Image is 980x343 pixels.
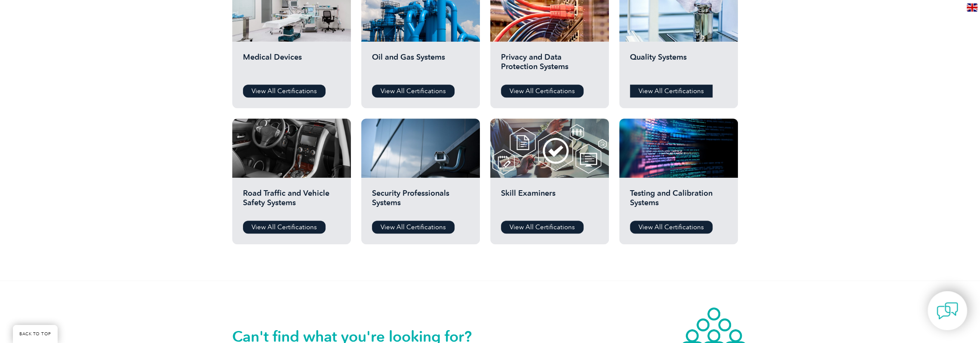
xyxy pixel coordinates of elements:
a: View All Certifications [243,85,326,97]
a: View All Certifications [243,221,326,234]
h2: Privacy and Data Protection Systems [501,52,598,78]
h2: Security Professionals Systems [372,188,469,214]
h2: Skill Examiners [501,188,598,214]
h2: Quality Systems [630,52,727,78]
a: View All Certifications [630,221,713,234]
a: View All Certifications [372,221,455,234]
a: View All Certifications [372,85,455,97]
h2: Testing and Calibration Systems [630,188,727,214]
h2: Medical Devices [243,52,340,78]
h2: Road Traffic and Vehicle Safety Systems [243,188,340,214]
h2: Oil and Gas Systems [372,52,469,78]
a: View All Certifications [501,85,584,97]
img: en [967,3,977,12]
a: View All Certifications [630,85,713,97]
a: BACK TO TOP [13,325,58,343]
a: View All Certifications [501,221,584,234]
img: contact-chat.png [937,300,958,322]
